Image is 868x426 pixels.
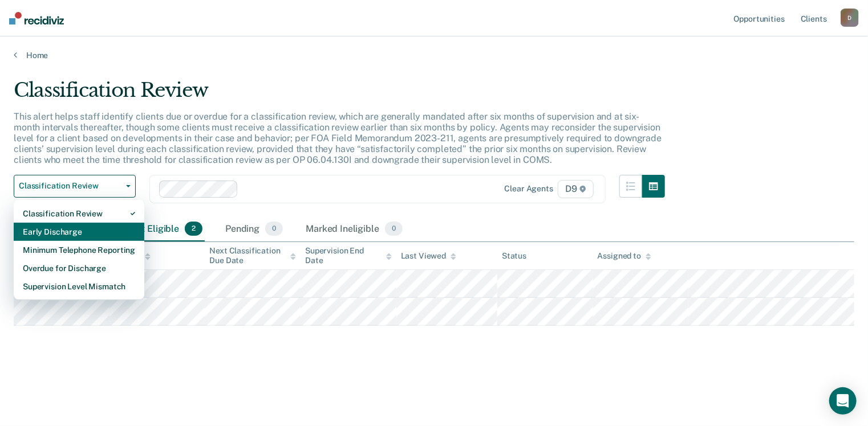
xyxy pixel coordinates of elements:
div: Supervision Level Mismatch [23,277,135,296]
span: D9 [558,180,594,198]
div: Status [502,251,526,261]
div: Minimum Telephone Reporting [23,241,135,259]
img: Recidiviz [9,12,64,24]
div: Classification Review [14,79,665,111]
div: Last Viewed [401,251,456,261]
div: Open Intercom Messenger [829,387,857,415]
button: D [841,9,859,27]
button: Classification Review [14,175,136,198]
div: Marked Ineligible0 [303,217,405,242]
div: Early Discharge [23,223,135,241]
div: Overdue for Discharge [23,259,135,277]
a: Home [14,50,854,60]
p: This alert helps staff identify clients due or overdue for a classification review, which are gen... [14,111,662,166]
div: Next Classification Due Date [209,246,296,265]
div: Pending0 [223,217,285,242]
span: 0 [265,222,283,236]
div: Almost Eligible2 [113,217,205,242]
div: Clear agents [505,184,553,194]
span: 2 [185,222,202,236]
div: Supervision End Date [305,246,392,265]
div: Classification Review [23,204,135,223]
span: 0 [385,222,403,236]
span: Classification Review [19,181,121,191]
div: Assigned to [598,251,651,261]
